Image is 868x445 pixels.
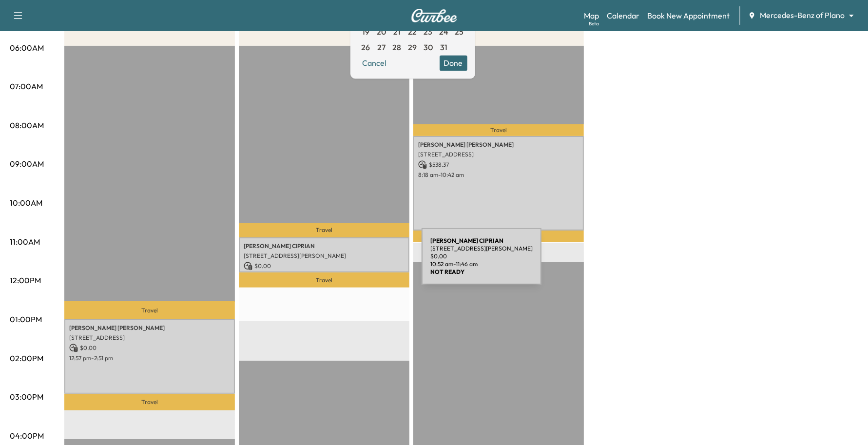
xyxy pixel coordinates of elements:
[69,344,230,352] p: $ 0.00
[408,26,417,38] span: 22
[362,41,370,53] span: 26
[239,272,409,288] p: Travel
[239,223,409,237] p: Travel
[440,55,467,71] button: Done
[362,26,369,38] span: 19
[418,141,579,149] p: [PERSON_NAME] [PERSON_NAME]
[10,430,44,442] p: 04:00PM
[10,158,44,170] p: 09:00AM
[440,41,447,53] span: 31
[10,80,43,92] p: 07:00AM
[10,42,44,54] p: 06:00AM
[393,26,401,38] span: 21
[64,394,235,410] p: Travel
[647,10,730,21] a: Book New Appointment
[439,26,448,38] span: 24
[760,10,845,21] span: Mercedes-Benz of Plano
[10,119,44,131] p: 08:00AM
[69,354,230,362] p: 12:57 pm - 2:51 pm
[413,231,584,242] p: Travel
[69,324,230,332] p: [PERSON_NAME] [PERSON_NAME]
[244,262,405,271] p: $ 0.00
[589,20,599,27] div: Beta
[244,242,405,250] p: [PERSON_NAME] CIPRIAN
[377,26,386,38] span: 20
[584,10,599,21] a: MapBeta
[424,41,433,53] span: 30
[10,352,43,364] p: 02:00PM
[418,171,579,179] p: 8:18 am - 10:42 am
[244,252,405,260] p: [STREET_ADDRESS][PERSON_NAME]
[418,160,579,169] p: $ 538.37
[64,301,235,319] p: Travel
[10,313,42,325] p: 01:00PM
[408,41,417,53] span: 29
[418,151,579,158] p: [STREET_ADDRESS]
[455,26,464,38] span: 25
[69,334,230,342] p: [STREET_ADDRESS]
[411,9,458,22] img: Curbee Logo
[393,41,402,53] span: 28
[10,274,41,286] p: 12:00PM
[607,10,639,21] a: Calendar
[377,41,386,53] span: 27
[10,197,42,209] p: 10:00AM
[10,236,40,248] p: 11:00AM
[413,124,584,136] p: Travel
[424,26,433,38] span: 23
[10,391,43,403] p: 03:00PM
[358,55,391,71] button: Cancel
